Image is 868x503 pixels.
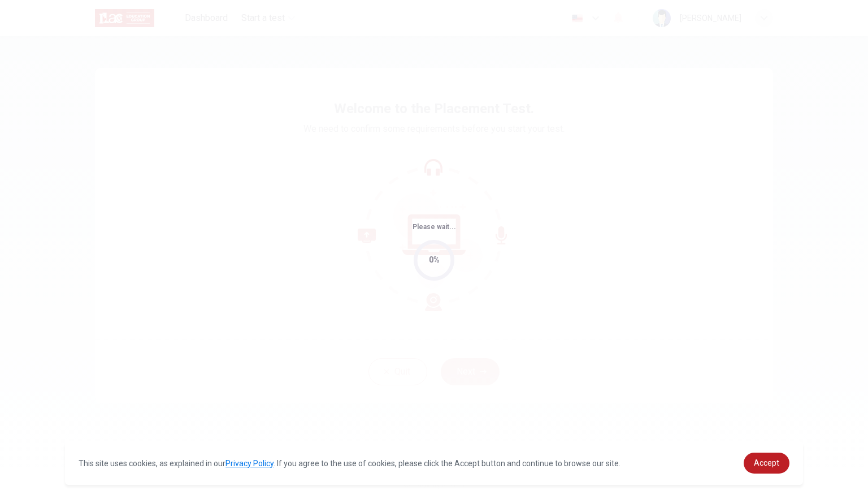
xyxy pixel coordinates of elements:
[79,459,620,468] span: This site uses cookies, as explained in our . If you agree to the use of cookies, please click th...
[65,441,803,485] div: cookieconsent
[225,459,274,468] a: Privacy Policy
[413,223,456,231] span: Please wait...
[429,253,440,266] div: 0%
[754,458,779,467] span: Accept
[744,453,789,474] a: dismiss cookie message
